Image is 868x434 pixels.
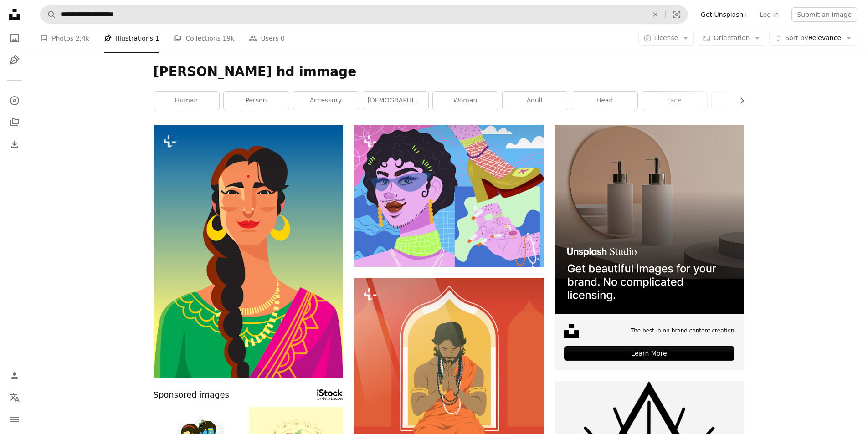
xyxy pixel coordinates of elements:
button: Sort byRelevance [769,31,857,46]
a: person [224,92,289,110]
button: Search Unsplash [41,6,56,23]
a: woman [433,92,498,110]
span: Sort by [785,34,808,41]
button: Clear [645,6,665,23]
a: head [572,92,637,110]
span: 0 [281,33,285,43]
img: A stylized portrait features bold accessories and fashion. [354,125,544,267]
img: Woman in traditional attire smiling at the viewer. [154,125,343,378]
span: License [654,34,678,41]
a: Illustrations [5,51,24,69]
button: Visual search [666,6,688,23]
a: accessory [293,92,359,110]
a: The best in on-brand content creationLearn More [555,125,744,370]
a: A man sitting on a stage with his hands clasped in front of him [354,368,544,376]
a: Explore [5,92,24,110]
a: Photos [5,29,24,47]
a: Get Unsplash+ [695,7,754,22]
button: Menu [5,410,24,429]
a: Log in [754,7,784,22]
a: Collections 19k [174,24,234,53]
a: face [642,92,707,110]
span: Relevance [785,34,841,43]
a: Woman in traditional attire smiling at the viewer. [154,247,343,255]
button: Submit an image [791,7,857,22]
a: [DEMOGRAPHIC_DATA] [363,92,428,110]
a: Collections [5,113,24,132]
span: Sponsored images [154,388,229,402]
span: 19k [222,33,234,43]
a: Users 0 [249,24,285,53]
span: The best in on-brand content creation [631,327,734,335]
a: hair [712,92,777,110]
a: Log in / Sign up [5,367,24,385]
a: A stylized portrait features bold accessories and fashion. [354,191,544,199]
button: scroll list to the right [734,92,744,110]
img: file-1715714113747-b8b0561c490eimage [555,125,744,314]
span: 2.4k [76,33,89,43]
span: Orientation [714,34,750,41]
a: human [154,92,219,110]
h1: [PERSON_NAME] hd immage [154,64,744,80]
a: adult [503,92,568,110]
button: Language [5,388,24,407]
form: Find visuals sitewide [40,5,688,24]
a: Photos 2.4k [40,24,89,53]
button: License [638,31,694,46]
a: Download History [5,135,24,153]
button: Orientation [698,31,765,46]
div: Learn More [564,346,734,361]
img: file-1631678316303-ed18b8b5cb9cimage [564,324,579,338]
a: Home — Unsplash [5,5,24,26]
